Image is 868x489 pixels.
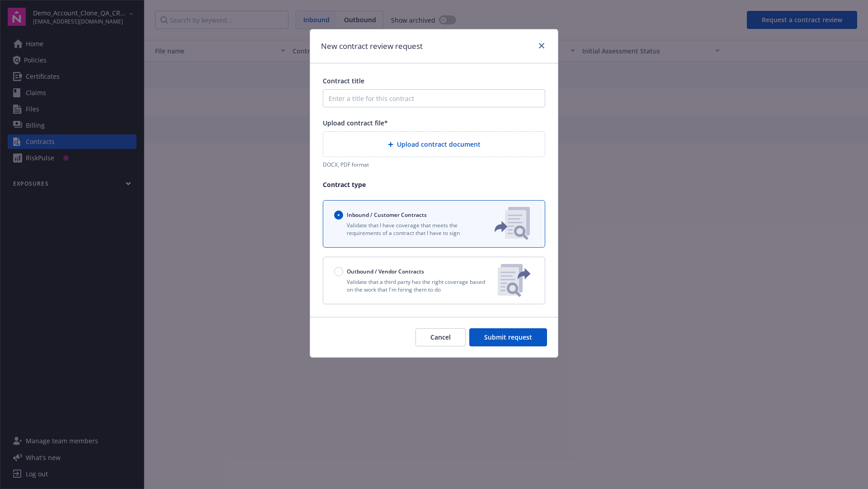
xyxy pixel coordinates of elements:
[323,180,545,189] p: Contract type
[323,119,388,127] span: Upload contract file*
[347,211,427,219] span: Inbound / Customer Contracts
[430,333,451,341] span: Cancel
[323,89,545,107] input: Enter a title for this contract
[334,211,343,220] input: Inbound / Customer Contracts
[536,40,547,51] a: close
[334,278,491,293] p: Validate that a third party has the right coverage based on the work that I'm hiring them to do
[415,328,466,346] button: Cancel
[323,161,545,168] div: DOCX, PDF format
[334,221,480,237] p: Validate that I have coverage that meets the requirements of a contract that I have to sign
[347,268,424,275] span: Outbound / Vendor Contracts
[321,40,423,52] h1: New contract review request
[323,77,364,85] span: Contract title
[397,139,481,149] span: Upload contract document
[484,333,532,341] span: Submit request
[469,328,547,346] button: Submit request
[323,200,545,248] button: Inbound / Customer ContractsValidate that I have coverage that meets the requirements of a contra...
[323,131,545,157] div: Upload contract document
[334,267,343,276] input: Outbound / Vendor Contracts
[323,257,545,304] button: Outbound / Vendor ContractsValidate that a third party has the right coverage based on the work t...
